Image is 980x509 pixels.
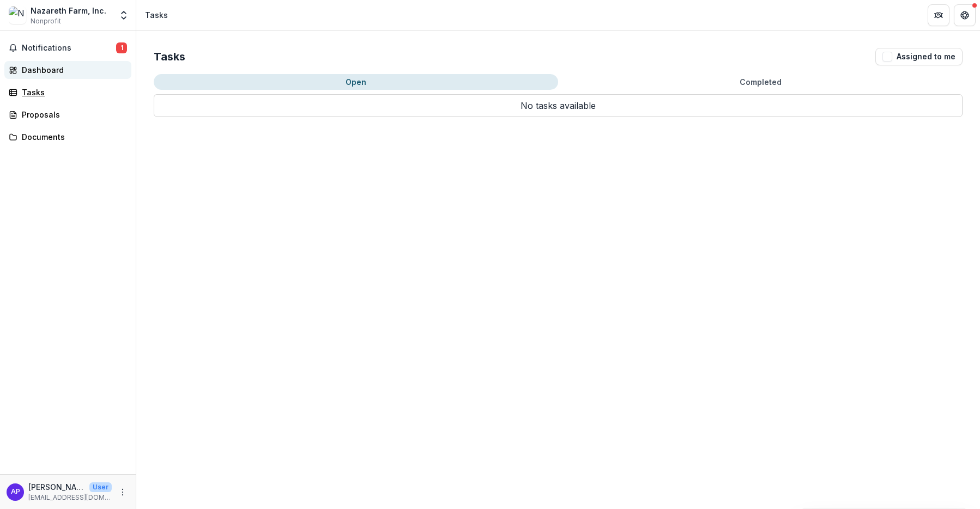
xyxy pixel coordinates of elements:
p: No tasks available [154,94,963,117]
img: Nazareth Farm, Inc. [9,7,26,24]
button: Get Help [954,4,976,26]
span: Notifications [22,44,116,53]
button: Partners [928,4,949,26]
div: Documents [22,131,123,143]
button: Open [154,74,558,90]
h2: Tasks [154,50,185,63]
button: Notifications1 [4,39,131,57]
nav: breadcrumb [141,7,172,23]
div: Tasks [145,9,168,21]
p: User [89,482,112,492]
div: Tasks [22,87,123,98]
span: Nonprofit [31,16,61,26]
button: Completed [558,74,963,90]
div: Nazareth Farm, Inc. [31,5,106,16]
a: Documents [4,128,131,146]
a: Dashboard [4,61,131,79]
button: More [116,486,129,499]
p: [EMAIL_ADDRESS][DOMAIN_NAME] [28,493,112,502]
div: Dashboard [22,64,123,76]
button: Open entity switcher [116,4,131,26]
div: Proposals [22,109,123,120]
div: Allyson Petry [11,488,20,495]
a: Proposals [4,106,131,124]
a: Tasks [4,83,131,101]
p: [PERSON_NAME] [28,481,85,493]
span: 1 [116,42,127,53]
button: Assigned to me [875,48,963,65]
